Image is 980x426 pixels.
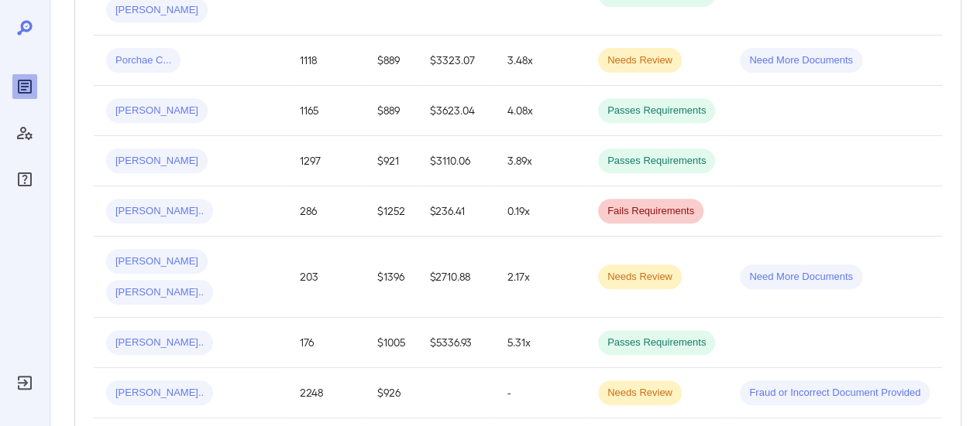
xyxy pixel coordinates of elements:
td: 2.17x [495,237,586,318]
td: 3.89x [495,136,586,186]
td: 176 [287,318,365,368]
td: $889 [365,36,418,86]
span: [PERSON_NAME].. [106,204,213,219]
span: Fraud or Incorrect Document Provided [740,386,930,400]
td: 1118 [287,36,365,86]
td: 3.48x [495,36,586,86]
td: 0.19x [495,186,586,237]
span: Need More Documents [740,270,862,285]
div: Reports [12,74,37,99]
span: Porchae C... [106,53,181,68]
td: 286 [287,186,365,237]
td: $236.41 [418,186,495,237]
span: Fails Requirements [598,204,703,219]
span: [PERSON_NAME].. [106,336,213,350]
div: Manage Users [12,121,37,145]
div: FAQ [12,167,37,192]
td: $3623.04 [418,86,495,136]
div: Log Out [12,370,37,395]
span: [PERSON_NAME] [106,254,208,269]
td: 1297 [287,136,365,186]
td: 1165 [287,86,365,136]
td: $5336.93 [418,318,495,368]
td: $926 [365,368,418,418]
td: $2710.88 [418,237,495,318]
span: Passes Requirements [598,154,715,169]
td: 2248 [287,368,365,418]
span: [PERSON_NAME] [106,154,208,169]
td: 203 [287,237,365,318]
td: 4.08x [495,86,586,136]
td: $1005 [365,318,418,368]
span: Need More Documents [740,53,862,68]
td: $1396 [365,237,418,318]
td: $3110.06 [418,136,495,186]
span: Needs Review [598,270,682,285]
span: Needs Review [598,386,682,400]
span: Needs Review [598,53,682,68]
td: 5.31x [495,318,586,368]
span: [PERSON_NAME] [106,104,208,118]
td: - [495,368,586,418]
span: [PERSON_NAME].. [106,285,213,300]
span: Passes Requirements [598,104,715,118]
td: $889 [365,86,418,136]
td: $3323.07 [418,36,495,86]
span: Passes Requirements [598,336,715,350]
span: [PERSON_NAME].. [106,386,213,400]
span: [PERSON_NAME] [106,3,208,18]
td: $1252 [365,186,418,237]
td: $921 [365,136,418,186]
